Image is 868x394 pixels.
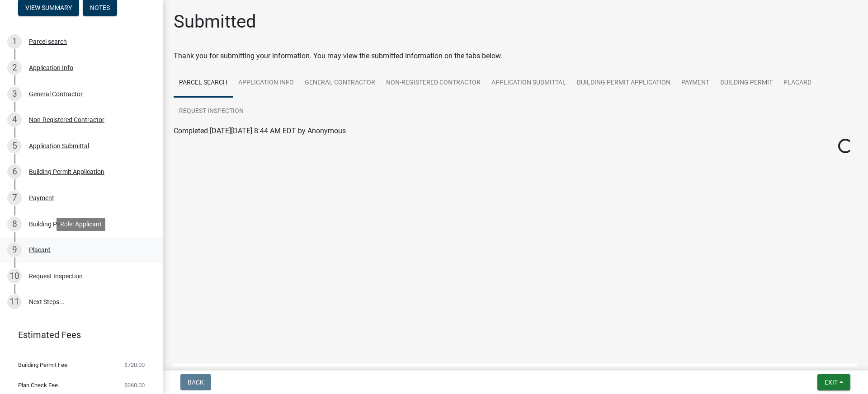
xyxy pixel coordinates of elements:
div: Building Permit Application [29,169,104,175]
button: Exit [817,374,850,390]
td: City [557,363,618,385]
div: Thank you for submitting your information. You may view the submitted information on the tabs below. [174,51,857,61]
span: $720.00 [124,362,145,368]
div: 10 [7,269,22,283]
td: Address [358,363,557,385]
div: Placard [29,247,51,253]
td: Acres [770,363,857,385]
td: OwnerName [618,363,771,385]
div: Role: Applicant [57,218,105,231]
div: 11 [7,295,22,309]
span: Back [188,379,204,386]
div: 5 [7,139,22,153]
button: Back [180,374,211,390]
div: Application Info [29,65,73,71]
wm-modal-confirm: Notes [83,5,117,12]
a: Building Permit Application [571,69,676,98]
wm-modal-confirm: Summary [18,5,79,12]
span: Plan Check Fee [18,382,58,388]
div: 3 [7,87,22,101]
a: Request Inspection [174,97,249,126]
a: Parcel search [174,69,233,98]
a: Estimated Fees [7,326,148,344]
div: 7 [7,191,22,205]
a: General Contractor [299,69,381,98]
div: 8 [7,217,22,231]
div: Payment [29,195,54,201]
div: 6 [7,164,22,179]
a: Payment [676,69,715,98]
a: Building Permit [715,69,778,98]
span: Exit [825,379,838,386]
div: 4 [7,113,22,127]
div: 2 [7,61,22,75]
a: Non-Registered Contractor [381,69,486,98]
div: 1 [7,34,22,49]
h1: Submitted [174,11,256,33]
div: Building Permit [29,221,71,227]
span: Completed [DATE][DATE] 8:44 AM EDT by Anonymous [174,127,346,135]
span: $360.00 [124,382,145,388]
a: Application Submittal [486,69,571,98]
div: Request Inspection [29,273,83,279]
div: Application Submittal [29,143,89,149]
div: General Contractor [29,91,83,97]
a: Placard [778,69,817,98]
td: ParcelID [174,363,358,385]
span: Building Permit Fee [18,362,67,368]
div: Parcel search [29,38,67,45]
div: Non-Registered Contractor [29,117,104,123]
a: Application Info [233,69,299,98]
div: 9 [7,243,22,257]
